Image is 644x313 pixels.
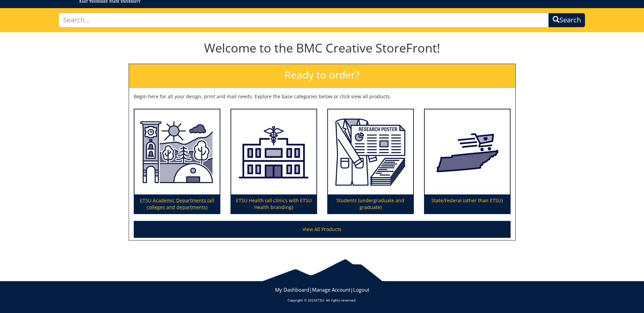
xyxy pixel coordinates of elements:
p: Begin here for all your design, print and mail needs. Explore the base categories below or click ... [134,93,511,100]
a: State/Federal (other than ETSU) [425,109,510,214]
p: Students (undergraduate and graduate) [328,194,413,213]
button: Search [548,13,585,27]
a: Students (undergraduate and graduate) [328,109,413,214]
a: View All Products [134,221,511,238]
p: ETSU Academic Departments (all colleges and departments) [134,194,220,213]
h2: Ready to order? [129,64,515,88]
a: Manage Account [312,286,350,293]
h1: Welcome to the BMC Creative StoreFront! [129,41,516,55]
input: Search... [59,13,549,27]
a: ETSU [316,298,324,302]
p: ETSU Health (all clinics with ETSU Health branding) [231,194,316,213]
a: ETSU Health (all clinics with ETSU Health branding) [231,109,316,214]
a: Logout [353,286,369,293]
img: ETSU Academic Departments (all colleges and departments) [134,109,220,195]
img: State/Federal (other than ETSU) [425,109,510,195]
a: ETSU Academic Departments (all colleges and departments) [134,109,220,214]
img: Students (undergraduate and graduate) [328,109,413,195]
img: ETSU Health (all clinics with ETSU Health branding) [231,109,316,195]
p: State/Federal (other than ETSU) [425,194,510,213]
a: My Dashboard [275,286,309,293]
